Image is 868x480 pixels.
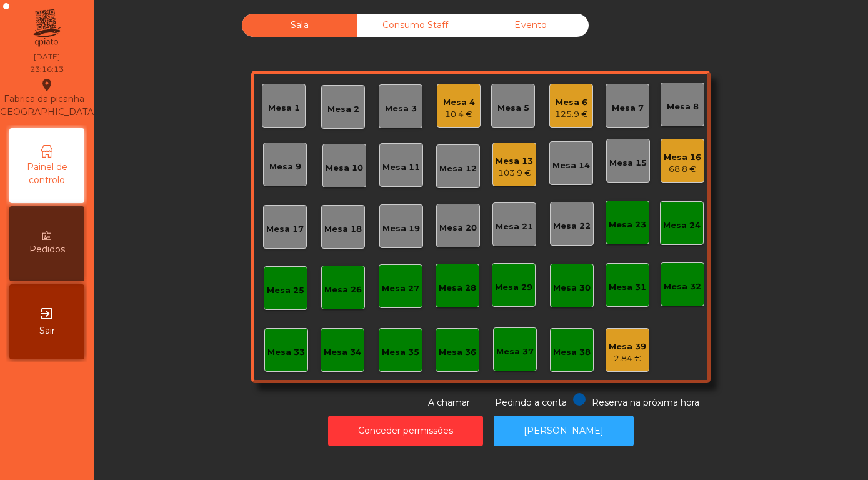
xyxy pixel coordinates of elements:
span: Painel de controlo [12,161,81,187]
div: Mesa 5 [497,102,529,114]
span: Pedindo a conta [495,397,567,408]
button: Conceder permissões [328,416,483,446]
div: Mesa 6 [555,96,588,109]
i: location_on [39,77,54,92]
div: Mesa 25 [267,284,304,297]
span: Reserva na próxima hora [592,397,699,408]
div: Mesa 39 [609,341,646,353]
div: [DATE] [34,51,60,62]
div: Mesa 20 [439,222,477,234]
div: 23:16:13 [30,64,64,75]
div: Consumo Staff [357,14,473,37]
span: A chamar [428,397,470,408]
i: exit_to_app [39,306,54,321]
div: Mesa 28 [439,282,476,294]
div: Mesa 23 [609,219,646,231]
div: 125.9 € [555,108,588,121]
img: qpiato [31,6,62,50]
div: 103.9 € [496,167,533,179]
div: Mesa 4 [443,96,475,109]
div: Mesa 34 [324,346,361,359]
div: Mesa 3 [385,102,417,115]
div: Mesa 14 [552,159,590,172]
div: Mesa 13 [496,155,533,167]
div: Mesa 18 [324,223,362,236]
div: Mesa 22 [553,220,591,232]
div: Mesa 17 [266,223,304,236]
div: Mesa 8 [667,101,699,113]
div: Mesa 36 [439,346,476,359]
div: Mesa 19 [382,222,420,235]
div: Mesa 24 [663,219,701,232]
div: Mesa 37 [496,346,534,358]
div: 68.8 € [664,163,701,176]
div: Mesa 9 [269,161,301,173]
div: Mesa 21 [496,221,533,233]
div: Mesa 29 [495,281,532,294]
div: Evento [473,14,589,37]
div: Mesa 38 [553,346,591,359]
div: Sala [242,14,357,37]
div: Mesa 12 [439,162,477,175]
div: Mesa 35 [382,346,419,359]
span: Sair [39,324,55,337]
div: Mesa 1 [268,102,300,114]
div: Mesa 27 [382,282,419,295]
div: Mesa 26 [324,284,362,296]
div: Mesa 15 [609,157,647,169]
span: Pedidos [29,243,65,256]
div: Mesa 30 [553,282,591,294]
div: Mesa 11 [382,161,420,174]
div: 2.84 € [609,352,646,365]
div: Mesa 33 [267,346,305,359]
button: [PERSON_NAME] [494,416,634,446]
div: Mesa 31 [609,281,646,294]
div: Mesa 7 [612,102,644,114]
div: 10.4 € [443,108,475,121]
div: Mesa 10 [326,162,363,174]
div: Mesa 2 [327,103,359,116]
div: Mesa 16 [664,151,701,164]
div: Mesa 32 [664,281,701,293]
